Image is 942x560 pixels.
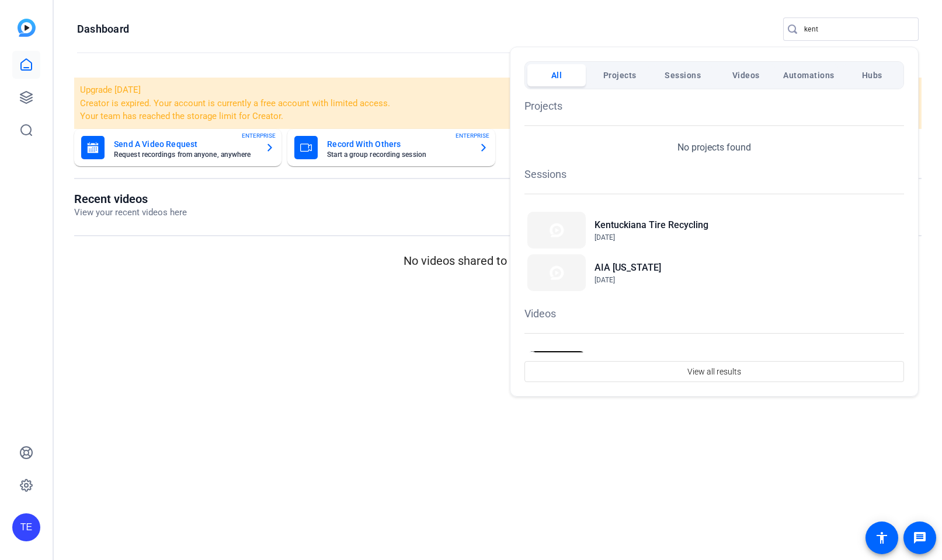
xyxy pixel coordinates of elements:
[524,166,904,182] h1: Sessions
[527,254,586,291] img: Thumbnail
[595,276,615,284] span: [DATE]
[603,65,637,86] span: Projects
[677,141,751,155] p: No projects found
[665,65,701,86] span: Sessions
[524,98,904,114] h1: Projects
[687,360,741,383] span: View all results
[551,65,562,86] span: All
[595,233,615,242] span: [DATE]
[595,218,708,232] h2: Kentuckiana Tire Recycling
[732,65,760,86] span: Videos
[524,306,904,321] h1: Videos
[862,65,882,86] span: Hubs
[527,212,586,249] img: Thumbnail
[524,361,904,382] button: View all results
[783,65,835,86] span: Automations
[527,351,586,384] img: Thumbnail
[595,261,661,275] h2: AIA [US_STATE]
